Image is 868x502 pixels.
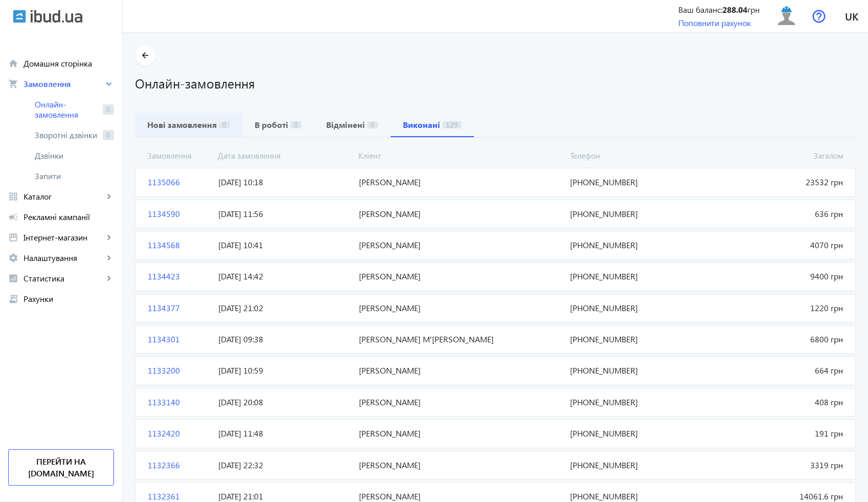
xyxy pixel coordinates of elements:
span: [PHONE_NUMBER] [566,302,706,314]
span: 1133200 [144,365,214,376]
span: 0 [367,121,378,128]
h1: Онлайн-замовлення [135,74,856,92]
a: Поповнити рахунок [678,17,751,28]
span: [DATE] 11:56 [214,208,355,220]
span: 23532 грн [706,177,847,188]
span: 3319 грн [706,460,847,471]
span: 408 грн [706,397,847,408]
span: 1135066 [144,177,214,188]
span: [DATE] 10:59 [214,365,355,376]
span: 1132420 [144,428,214,439]
mat-icon: analytics [8,273,18,283]
span: 636 грн [706,208,847,220]
mat-icon: settings [8,253,18,263]
mat-icon: storefront [8,232,18,243]
span: 1134590 [144,208,214,220]
b: В роботі [255,121,288,129]
span: [DATE] 10:41 [214,239,355,251]
span: Телефон [566,150,707,161]
span: [PHONE_NUMBER] [566,365,706,376]
span: [PHONE_NUMBER] [566,397,706,408]
span: [PHONE_NUMBER] [566,208,706,220]
span: [PERSON_NAME] [355,365,566,376]
span: 1134568 [144,239,214,251]
span: 0 [103,130,114,140]
b: 288.04 [722,4,747,15]
span: [PHONE_NUMBER] [566,491,706,502]
span: Статистика [24,273,104,283]
span: [DATE] 09:38 [214,334,355,345]
mat-icon: keyboard_arrow_right [104,232,114,243]
span: Інтернет-магазин [24,232,104,243]
span: Налаштування [24,253,104,263]
span: Каталог [24,191,104,202]
span: [PERSON_NAME] [355,302,566,314]
span: [PHONE_NUMBER] [566,428,706,439]
span: Рахунки [24,294,114,304]
mat-icon: campaign [8,212,18,222]
span: [PERSON_NAME] [355,208,566,220]
b: Відмінені [326,121,365,129]
span: 1134423 [144,271,214,282]
span: 1132361 [144,491,214,502]
b: Виконані [403,121,440,129]
span: [PHONE_NUMBER] [566,177,706,188]
span: uk [845,10,858,23]
mat-icon: grid_view [8,191,18,202]
span: 191 грн [706,428,847,439]
span: [PERSON_NAME] [355,239,566,251]
mat-icon: shopping_cart [8,79,18,89]
span: 1134301 [144,334,214,345]
span: Дзвінки [35,150,114,161]
mat-icon: keyboard_arrow_right [104,273,114,283]
span: 1134377 [144,302,214,314]
span: [PERSON_NAME] [355,491,566,502]
span: [PHONE_NUMBER] [566,460,706,471]
img: ibud.svg [13,10,26,23]
span: [DATE] 11:48 [214,428,355,439]
span: 0 [103,104,114,115]
span: 0 [290,121,302,128]
img: ibud_text.svg [31,10,82,23]
span: Кліент [354,150,565,161]
mat-icon: arrow_back [139,49,152,62]
span: 6800 грн [706,334,847,345]
span: [DATE] 22:32 [214,460,355,471]
span: 0 [219,121,230,128]
span: Загалом [706,150,848,161]
span: [PERSON_NAME] М'[PERSON_NAME] [355,334,566,345]
span: Запити [35,171,114,181]
span: 9400 грн [706,271,847,282]
span: Домашня сторінка [24,58,114,69]
span: Онлайн-замовлення [35,99,99,120]
span: [PERSON_NAME] [355,460,566,471]
mat-icon: home [8,58,18,69]
mat-icon: receipt_long [8,294,18,304]
span: 1132366 [144,460,214,471]
span: [PHONE_NUMBER] [566,271,706,282]
span: 1133140 [144,397,214,408]
span: [DATE] 14:42 [214,271,355,282]
span: Замовлення [143,150,214,161]
span: [PERSON_NAME] [355,428,566,439]
span: 1220 грн [706,302,847,314]
img: help.svg [812,10,826,23]
mat-icon: keyboard_arrow_right [104,191,114,202]
span: Рекламні кампанії [24,212,114,222]
img: user.svg [775,5,798,28]
span: Дата замовлення [214,150,355,161]
mat-icon: keyboard_arrow_right [104,253,114,263]
span: Зворотні дзвінки [35,130,99,140]
span: 4070 грн [706,239,847,251]
span: [PERSON_NAME] [355,271,566,282]
span: [DATE] 21:01 [214,491,355,502]
span: [DATE] 10:18 [214,177,355,188]
span: [PERSON_NAME] [355,397,566,408]
a: Перейти на [DOMAIN_NAME] [8,449,114,486]
span: Замовлення [24,79,104,89]
span: [PHONE_NUMBER] [566,334,706,345]
span: [DATE] 21:02 [214,302,355,314]
mat-icon: keyboard_arrow_right [104,79,114,89]
span: 14061.6 грн [706,491,847,502]
span: 129 [442,121,462,128]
